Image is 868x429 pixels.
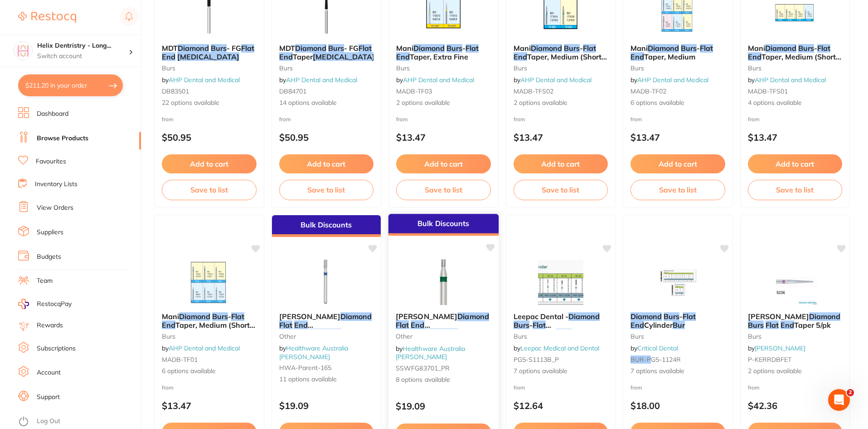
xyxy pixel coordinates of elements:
p: $50.95 [162,132,257,143]
em: Diamond [648,44,679,53]
img: SS White Diamond Flat End Fissure Cylinder 837 (111) FG 5/Pack [414,259,473,305]
span: 7 options available [630,367,725,376]
small: burs [514,64,608,72]
span: 8 options available [396,375,491,385]
span: - FG [227,44,241,53]
em: End [630,52,644,61]
span: Taper, Extra Fine [410,52,468,61]
a: AHP Dental and Medical [755,76,826,84]
span: Taper, Medium [644,52,695,61]
em: Burs [748,321,764,330]
p: $13.47 [630,132,725,143]
span: MADB-TFS02 [514,87,553,95]
a: AHP Dental and Medical [637,76,708,84]
em: End [162,52,175,61]
em: Burs [681,44,697,53]
p: $12.64 [514,400,608,411]
span: - [814,44,817,53]
span: by [748,344,805,352]
em: Diamond [413,44,445,53]
p: $42.36 [748,400,843,411]
span: 2 [847,389,854,396]
button: Add to cart [630,154,725,173]
span: by [630,76,708,84]
em: Burs [446,44,462,53]
a: AHP Dental and Medical [169,344,240,352]
button: Add to cart [514,154,608,173]
small: burs [162,64,257,72]
b: MDT Diamond Burs - FG Flat End Taper Fissure [279,44,374,61]
em: End [781,321,794,330]
em: Diamond [295,44,326,53]
span: from [279,116,291,123]
button: Save to list [748,180,843,200]
span: - [462,44,466,53]
span: Cylinder [527,329,556,338]
span: Mani [162,312,179,321]
button: Save to list [514,180,608,200]
span: MDT [279,44,295,53]
span: from [748,116,760,123]
p: $19.09 [279,400,374,411]
a: Account [37,368,61,377]
button: Add to cart [279,154,374,173]
img: Restocq Logo [18,12,76,23]
small: burs [514,333,608,340]
span: 2 options available [748,367,843,376]
span: from [162,384,174,391]
span: MADB-TF01 [162,355,198,364]
span: - [679,312,683,321]
p: Switch account [37,52,129,61]
b: SS White Diamond Flat End Fissure Cylinder 837 (111) FG 5/Pack [396,312,491,329]
span: by [514,76,592,84]
em: Diamond [179,312,210,321]
span: MDT [162,44,178,53]
b: Mani Diamond Burs - Flat End Taper, Medium (Short Head) [162,312,257,329]
span: MADB-TF02 [630,87,666,95]
button: Log Out [18,414,138,429]
b: Diamond Burs - Flat End Cylinder Bur [630,312,725,329]
small: burs [630,64,725,72]
em: [MEDICAL_DATA] [279,329,341,338]
img: Kerr BluWhite Diamond Burs Flat End Taper 5/pk [766,260,824,305]
span: Taper, Medium (Short Head & Short Shank) [748,52,841,69]
em: End [162,321,175,330]
button: Add to cart [162,154,257,173]
b: Leepac Dental - Diamond Burs - Flat End Cylinder Burs - High Quality Dental Product [514,312,608,329]
span: RestocqPay [37,300,72,309]
span: G5-1124R [651,355,681,364]
span: [PERSON_NAME] [396,312,457,321]
span: from [162,116,174,123]
h4: Helix Dentristry - Long Jetty [37,41,129,50]
p: $50.95 [279,132,374,143]
span: by [162,344,240,352]
a: Critical Dental [637,344,678,352]
span: 7 options available [514,367,608,376]
img: SS White Diamond Flat End Fissure Cylinder 835 (108) FG 5/Pack [297,260,356,305]
em: Flat [533,321,546,330]
em: Flat [583,44,596,53]
span: from [514,116,525,123]
span: HWA-parent-165 [279,364,331,372]
a: AHP Dental and Medical [403,76,474,84]
em: End [748,52,761,61]
a: Suppliers [37,228,63,237]
em: Flat [766,321,779,330]
span: Cylinder 835 (108) FG 5/Pack [279,329,370,346]
span: from [630,384,642,391]
span: SSWFG83701_PR [396,364,450,372]
img: Helix Dentristry - Long Jetty [14,42,32,60]
a: Log Out [37,417,60,426]
span: by [279,76,357,84]
span: from [630,116,642,123]
span: 2 options available [396,99,491,108]
b: Mani Diamond Burs - Flat End Taper, Extra Fine [396,44,491,61]
span: Cylinder [644,321,673,330]
em: Burs [798,44,814,53]
em: Flat [683,312,696,321]
span: - [580,44,583,53]
small: burs [748,64,843,72]
a: Support [37,393,60,402]
em: Flat [231,312,244,321]
span: Taper, Medium (Short Head) [162,321,255,338]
